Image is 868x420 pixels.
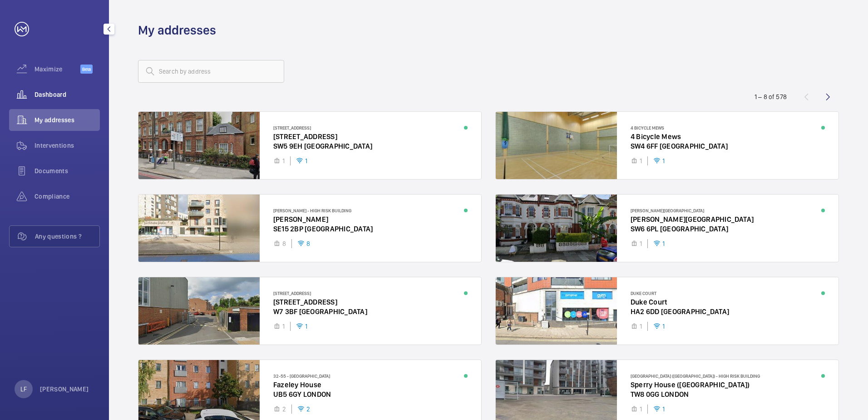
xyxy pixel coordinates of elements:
span: My addresses [35,115,100,125]
span: Maximize [35,65,80,74]
span: Documents [35,166,100,175]
span: Beta [80,65,93,74]
span: Any questions ? [35,232,99,241]
div: 1 – 8 of 578 [755,92,787,101]
span: Interventions [35,141,100,150]
p: [PERSON_NAME] [40,385,89,394]
h1: My addresses [138,22,216,39]
input: Search by address [138,60,284,83]
span: Compliance [35,192,100,201]
p: LF [20,385,27,394]
span: Dashboard [35,90,100,99]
